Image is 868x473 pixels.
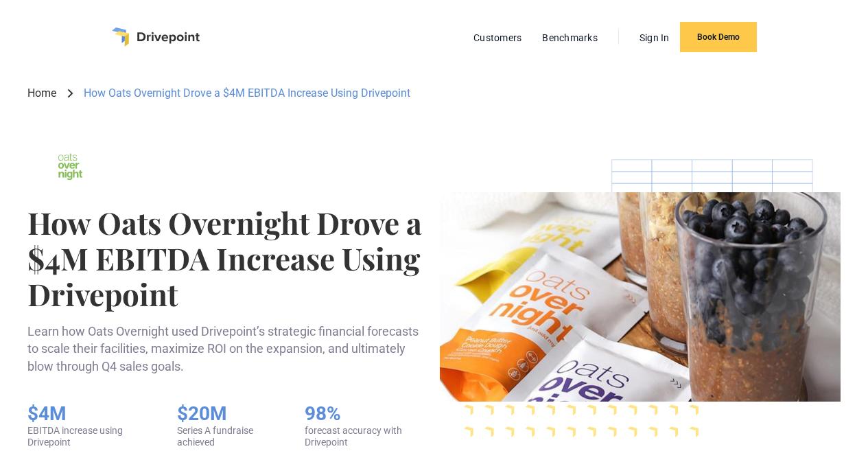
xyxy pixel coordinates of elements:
a: home [112,27,200,47]
a: Home [27,86,56,101]
a: Customers [467,29,528,47]
a: Benchmarks [535,29,605,47]
a: Sign In [633,29,677,47]
div: Series A fundraise achieved [177,425,278,448]
div: EBITDA increase using Drivepoint [27,425,150,448]
h5: $4M [27,402,150,426]
h5: $20M [177,402,278,426]
h1: How Oats Overnight Drove a $4M EBITDA Increase Using Drivepoint [27,205,429,312]
a: Book Demo [680,22,757,52]
h5: 98% [305,402,428,426]
div: How Oats Overnight Drove a $4M EBITDA Increase Using Drivepoint [84,86,410,101]
div: forecast accuracy with Drivepoint [305,425,428,448]
p: Learn how Oats Overnight used Drivepoint’s strategic financial forecasts to scale their facilitie... [27,323,429,375]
